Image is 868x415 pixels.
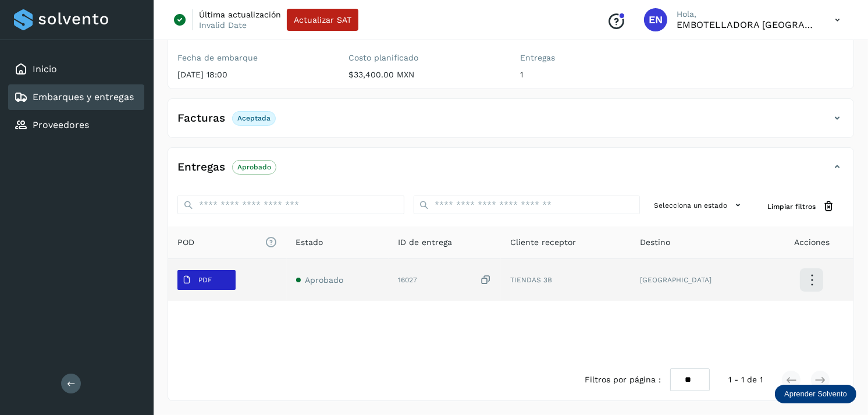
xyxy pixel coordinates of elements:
[199,20,247,30] p: Invalid Date
[794,236,830,249] span: Acciones
[8,56,144,82] div: Inicio
[168,157,853,186] div: EntregasAprobado
[237,163,271,171] p: Aprobado
[237,114,271,122] p: Aceptada
[33,119,89,130] a: Proveedores
[349,53,502,63] label: Costo planificado
[177,53,330,63] label: Fecha de embarque
[349,70,502,80] p: $33,400.00 MXN
[677,19,816,30] p: EMBOTELLADORA NIAGARA DE MEXICO
[8,84,144,110] div: Embarques y entregas
[649,196,749,215] button: Selecciona un estado
[177,112,225,125] h4: Facturas
[520,53,673,63] label: Entregas
[728,374,763,386] span: 1 - 1 de 1
[33,91,134,102] a: Embarques y entregas
[501,259,631,301] td: TIENDAS 3B
[398,236,452,249] span: ID de entrega
[168,108,853,137] div: FacturasAceptada
[767,201,816,212] span: Limpiar filtros
[296,236,323,249] span: Estado
[33,63,57,75] a: Inicio
[294,16,351,24] span: Actualizar SAT
[199,9,281,20] p: Última actualización
[198,276,212,284] p: PDF
[398,274,492,286] div: 16027
[510,236,576,249] span: Cliente receptor
[8,112,144,138] div: Proveedores
[177,270,236,290] button: PDF
[177,161,225,174] h4: Entregas
[758,196,844,217] button: Limpiar filtros
[631,259,770,301] td: [GEOGRAPHIC_DATA]
[585,374,661,386] span: Filtros por página :
[677,9,816,19] p: Hola,
[641,236,671,249] span: Destino
[177,70,330,80] p: [DATE] 18:00
[287,9,358,31] button: Actualizar SAT
[305,275,344,285] span: Aprobado
[520,70,673,80] p: 1
[775,385,856,403] div: Aprender Solvento
[177,236,278,249] span: POD
[784,389,847,399] p: Aprender Solvento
